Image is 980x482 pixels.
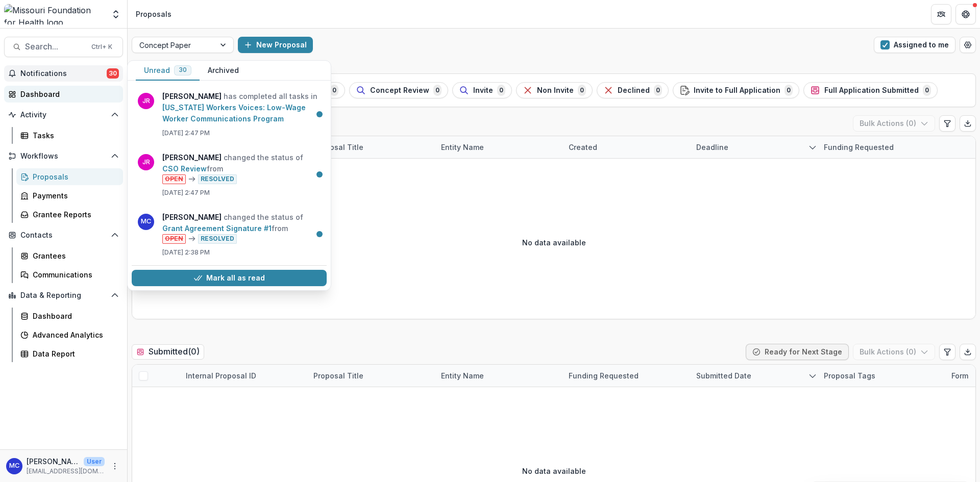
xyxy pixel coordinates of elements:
[818,136,945,158] div: Funding Requested
[618,86,650,95] span: Declined
[307,136,435,158] div: Proposal Title
[25,42,85,52] span: Search...
[562,370,645,381] div: Funding Requested
[435,142,490,153] div: Entity Name
[945,370,974,381] div: Form
[853,344,935,360] button: Bulk Actions (0)
[435,370,490,381] div: Entity Name
[939,344,955,360] button: Edit table settings
[522,237,586,248] p: No data available
[33,348,115,359] div: Data Report
[307,365,435,387] div: Proposal Title
[162,224,272,233] a: Grant Agreement Signature #1
[307,142,370,153] div: Proposal Title
[132,270,327,286] button: Mark all as read
[746,344,849,360] button: Ready for Next Stage
[874,37,955,53] button: Assigned to me
[16,266,123,283] a: Communications
[818,365,945,387] div: Proposal Tags
[107,68,119,79] span: 30
[9,463,19,469] div: Molly Crisp
[516,82,593,98] button: Non Invite0
[20,152,107,161] span: Workflows
[522,466,586,476] p: No data available
[690,142,734,153] div: Deadline
[162,103,306,123] a: [US_STATE] Workers Voices: Low-Wage Worker Communications Program
[473,86,493,95] span: Invite
[33,269,115,280] div: Communications
[578,85,586,96] span: 0
[4,227,123,243] button: Open Contacts
[435,365,562,387] div: Entity Name
[955,4,976,24] button: Get Help
[16,308,123,324] a: Dashboard
[497,85,505,96] span: 0
[330,85,338,96] span: 0
[33,329,115,340] div: Advanced Analytics
[690,365,818,387] div: Submitted Date
[27,456,80,467] p: [PERSON_NAME]
[16,326,123,343] a: Advanced Analytics
[162,212,321,244] p: changed the status of from
[452,82,512,98] button: Invite0
[16,168,123,185] a: Proposals
[923,85,931,96] span: 0
[180,370,262,381] div: Internal Proposal ID
[109,4,123,24] button: Open entity switcher
[824,86,919,95] span: Full Application Submitted
[562,136,690,158] div: Created
[16,206,123,223] a: Grantee Reports
[690,136,818,158] div: Deadline
[785,85,793,96] span: 0
[136,61,200,81] button: Unread
[307,370,370,381] div: Proposal Title
[136,9,171,19] div: Proposals
[562,365,690,387] div: Funding Requested
[4,65,123,82] button: Notifications30
[370,86,429,95] span: Concept Review
[20,111,107,119] span: Activity
[349,82,448,98] button: Concept Review0
[562,142,603,153] div: Created
[960,344,976,360] button: Export table data
[694,86,780,95] span: Invite to Full Application
[4,37,123,57] button: Search...
[162,152,321,184] p: changed the status of from
[4,86,123,103] a: Dashboard
[180,365,307,387] div: Internal Proposal ID
[4,287,123,303] button: Open Data & Reporting
[200,61,247,81] button: Archived
[132,7,176,21] nav: breadcrumb
[179,66,187,73] span: 30
[853,115,935,132] button: Bulk Actions (0)
[20,89,115,99] div: Dashboard
[808,372,817,380] svg: sorted descending
[433,85,442,96] span: 0
[16,127,123,144] a: Tasks
[33,250,115,261] div: Grantees
[20,69,107,78] span: Notifications
[597,82,669,98] button: Declined0
[960,37,976,53] button: Open table manager
[238,37,313,53] button: New Proposal
[4,107,123,123] button: Open Activity
[20,231,107,240] span: Contacts
[803,82,938,98] button: Full Application Submitted0
[162,91,321,124] p: has completed all tasks in
[84,457,105,466] p: User
[690,370,757,381] div: Submitted Date
[16,345,123,362] a: Data Report
[931,4,951,24] button: Partners
[939,115,955,132] button: Edit table settings
[33,209,115,220] div: Grantee Reports
[33,311,115,321] div: Dashboard
[33,130,115,141] div: Tasks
